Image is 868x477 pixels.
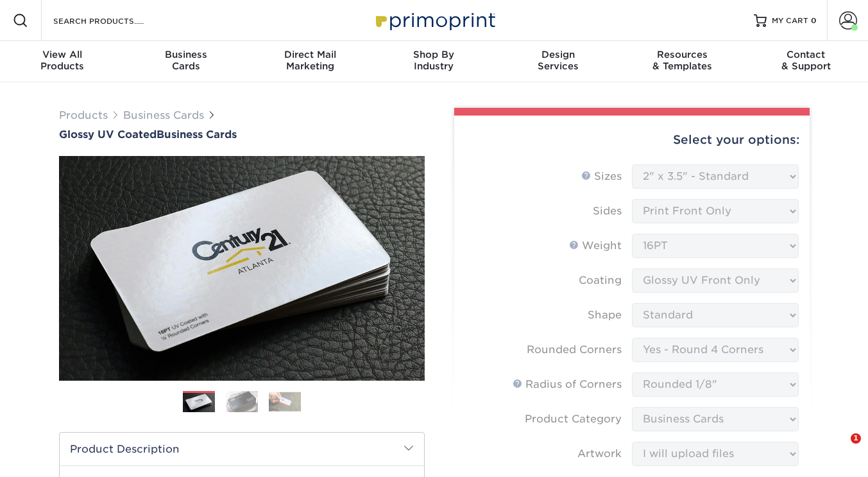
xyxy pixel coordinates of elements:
[811,16,817,25] span: 0
[248,41,372,82] a: Direct MailMarketing
[744,49,868,60] span: Contact
[248,49,372,60] span: Direct Mail
[464,116,799,164] div: Select your options:
[620,49,744,60] span: Resources
[183,386,215,419] img: Business Cards 01
[824,433,855,464] iframe: Intercom live chat
[370,6,498,34] img: Primoprint
[226,390,258,413] img: Business Cards 02
[496,49,620,72] div: Services
[620,49,744,72] div: & Templates
[248,49,372,72] div: Marketing
[59,85,425,451] img: Glossy UV Coated 01
[372,41,496,82] a: Shop ByIndustry
[124,49,248,72] div: Cards
[620,41,744,82] a: Resources& Templates
[59,128,157,141] span: Glossy UV Coated
[372,49,496,72] div: Industry
[59,109,108,121] a: Products
[851,433,861,444] span: 1
[496,49,620,60] span: Design
[372,49,496,60] span: Shop By
[124,41,248,82] a: BusinessCards
[60,433,424,465] h2: Product Description
[59,128,425,141] a: Glossy UV CoatedBusiness Cards
[496,41,620,82] a: DesignServices
[772,15,808,26] span: MY CART
[52,13,177,28] input: SEARCH PRODUCTS.....
[123,109,204,121] a: Business Cards
[59,128,425,141] h1: Business Cards
[744,49,868,72] div: & Support
[124,49,248,60] span: Business
[269,392,301,412] img: Business Cards 03
[744,41,868,82] a: Contact& Support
